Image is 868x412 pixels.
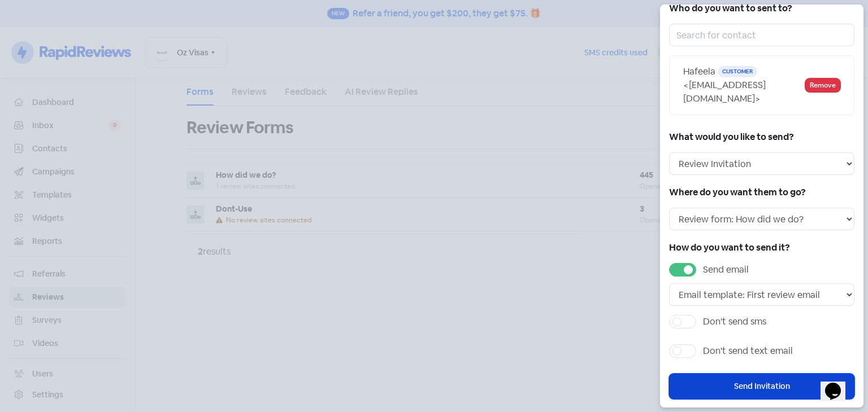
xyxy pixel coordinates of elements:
[669,129,854,146] h5: What would you like to send?
[718,66,757,77] span: Customer
[669,239,854,256] h5: How do you want to send it?
[683,65,715,77] span: Hafeela
[805,78,840,92] button: Remove
[703,315,766,328] label: Don't send sms
[703,263,749,277] label: Send email
[703,344,793,358] label: Don't send text email
[821,367,857,401] iframe: chat widget
[669,24,854,46] input: Search for contact
[669,374,854,399] button: Send Invitation
[683,79,766,104] span: <[EMAIL_ADDRESS][DOMAIN_NAME]>
[669,184,854,201] h5: Where do you want them to go?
